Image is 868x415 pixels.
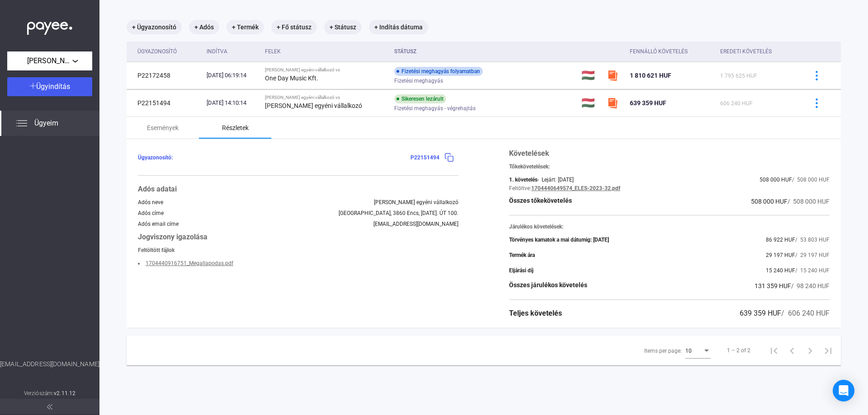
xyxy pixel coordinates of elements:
img: more-blue [812,71,821,80]
button: Previous page [783,341,801,359]
div: Ügyazonosító [137,46,177,57]
div: Jogviszony igazolása [138,232,458,242]
button: First page [765,341,783,359]
button: Next page [801,341,819,359]
img: szamlazzhu-mini [607,70,618,81]
strong: One Day Music Kft. [265,75,318,82]
mat-select: Items per page: [685,345,711,356]
div: [PERSON_NAME] egyéni vállalkozó vs [265,67,387,73]
span: 1 795 625 HUF [720,73,757,79]
span: / 508 000 HUF [792,177,830,183]
div: Eredeti követelés [720,46,796,57]
div: [DATE] 14:10:14 [207,98,258,107]
div: Teljes követelés [509,308,562,319]
div: Eredeti követelés [720,46,772,57]
div: Fennálló követelés [630,46,688,57]
span: 131 359 HUF [755,282,791,289]
span: 15 240 HUF [766,267,795,274]
div: Termék ára [509,252,535,258]
div: Törvényes kamatok a mai dátumig: [DATE] [509,237,609,243]
th: Státusz [391,42,578,62]
div: Feltöltve: [509,185,531,191]
div: Indítva [207,46,227,57]
a: 1704440916751_Megallapodas.pdf [146,260,233,266]
div: - Lejárt: [DATE] [538,177,574,183]
span: 508 000 HUF [751,198,788,205]
span: 639 359 HUF [630,99,666,107]
div: Adós címe [138,210,164,216]
span: 508 000 HUF [759,177,792,183]
span: Ügyeim [34,118,58,129]
img: arrow-double-left-grey.svg [47,404,52,410]
td: 🇭🇺 [578,62,604,89]
div: Adós neve [138,199,163,205]
span: P22151494 [410,154,439,161]
button: Ügyindítás [7,77,92,96]
div: Fennálló követelés [630,46,713,57]
div: [PERSON_NAME] egyéni vállalkozó [374,199,458,205]
div: [GEOGRAPHIC_DATA], 3860 Encs, [DATE]. ÚT 100. [339,210,458,216]
div: 1 – 2 of 2 [727,345,750,356]
div: Eljárási díj [509,267,533,274]
img: plus-white.svg [30,83,36,89]
div: Ügyazonosító [137,46,199,57]
span: Ügyindítás [36,82,70,91]
img: copy-blue [444,153,454,162]
strong: [PERSON_NAME] egyéni vállalkozó [265,102,362,109]
mat-chip: + Ügyazonosító [127,20,182,34]
div: Járulékos követelések: [509,224,830,230]
button: copy-blue [439,148,458,167]
div: Követelések [509,148,830,159]
span: 639 359 HUF [740,309,781,317]
div: Összes járulékos követelés [509,280,587,291]
td: P22172458 [127,62,203,89]
span: 86 922 HUF [766,237,795,243]
img: szamlazzhu-mini [607,98,618,108]
mat-chip: + Státusz [324,20,362,34]
td: P22151494 [127,89,203,117]
span: / 98 240 HUF [791,282,830,289]
span: / 29 197 HUF [795,252,830,258]
div: Open Intercom Messenger [833,380,854,401]
span: / 606 240 HUF [781,309,830,317]
img: list.svg [16,118,27,129]
span: / 53 803 HUF [795,237,830,243]
button: more-blue [807,66,826,85]
div: Adós email címe [138,221,179,227]
button: Last page [819,341,837,359]
span: [PERSON_NAME] egyéni vállalkozó [27,56,72,66]
span: 1 810 621 HUF [630,72,671,79]
div: Események [147,122,179,133]
mat-chip: + Fő státusz [271,20,317,34]
button: more-blue [807,93,826,112]
span: Fizetési meghagyás - végrehajtás [394,103,476,114]
div: Tőkekövetelések: [509,163,830,170]
span: 10 [685,348,692,354]
div: Sikeresen lezárult [394,94,446,103]
div: 1. követelés [509,177,538,183]
div: Részletek [222,122,249,133]
span: 606 240 HUF [720,100,753,107]
div: [EMAIL_ADDRESS][DOMAIN_NAME] [373,221,458,227]
span: Ügyazonosító: [138,154,173,161]
div: [DATE] 06:19:14 [207,71,258,80]
div: Adós adatai [138,184,458,195]
a: 1704440649574_ELES-2023-32.pdf [531,185,620,191]
div: Fizetési meghagyás folyamatban [394,67,483,76]
td: 🇭🇺 [578,89,604,117]
mat-chip: + Indítás dátuma [369,20,428,34]
mat-chip: + Adós [189,20,219,34]
span: 29 197 HUF [766,252,795,258]
mat-chip: + Termék [226,20,264,34]
div: Indítva [207,46,258,57]
span: / 508 000 HUF [788,198,830,205]
div: Felek [265,46,387,57]
span: / 15 240 HUF [795,267,830,274]
div: Összes tőkekövetelés [509,196,572,207]
div: [PERSON_NAME] egyéni vállalkozó vs [265,95,387,100]
div: Felek [265,46,281,57]
strong: v2.11.12 [54,390,75,396]
span: Fizetési meghagyás [394,75,443,86]
img: more-blue [812,98,821,108]
div: Items per page: [644,345,682,356]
